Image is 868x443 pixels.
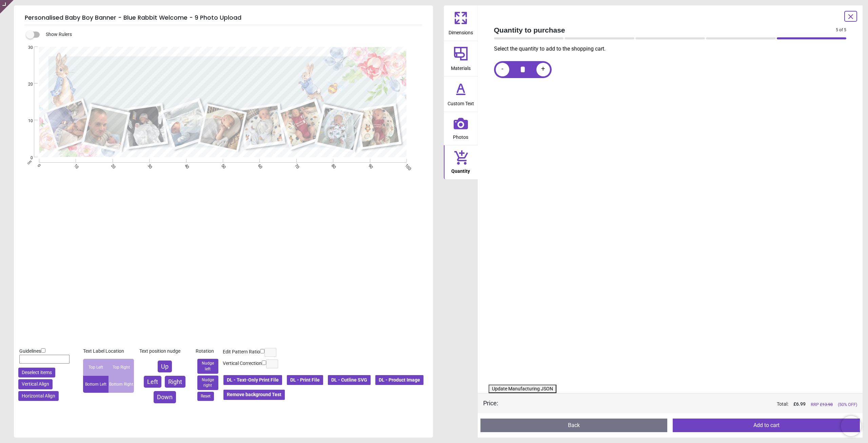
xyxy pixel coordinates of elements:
[25,11,422,25] h5: Personalised Baby Boy Banner - Blue Rabbit Welcome - 9 Photo Upload
[20,118,33,124] span: 10
[220,163,224,167] span: 50
[449,26,473,36] span: Dimensions
[811,402,833,408] span: RRP
[841,416,861,436] iframe: Brevo live chat
[451,62,471,72] span: Materials
[836,27,846,33] span: 5 of 5
[451,165,470,175] span: Quantity
[293,163,298,167] span: 70
[494,45,852,53] p: Select the quantity to add to the shopping cart.
[183,163,188,167] span: 40
[20,155,33,161] span: 0
[480,419,668,432] button: Back
[448,97,474,107] span: Custom Text
[793,401,806,408] span: £
[444,145,478,179] button: Quantity
[257,163,261,167] span: 60
[73,163,77,167] span: 10
[820,402,833,407] span: £ 13.98
[330,163,334,167] span: 80
[673,419,860,432] button: Add to cart
[146,163,151,167] span: 30
[36,163,40,167] span: 0
[494,25,836,35] span: Quantity to purchase
[501,65,504,74] span: -
[30,31,433,39] div: Show Rulers
[508,401,857,408] div: Total:
[444,41,478,76] button: Materials
[453,131,468,141] span: Photos
[444,5,478,41] button: Dimensions
[26,159,33,165] span: cm
[444,76,478,112] button: Custom Text
[444,112,478,145] button: Photos
[483,399,498,407] div: Price :
[796,401,806,407] span: 6.99
[110,163,114,167] span: 20
[367,163,371,167] span: 90
[489,385,556,393] button: Update Manufacturing JSON
[403,163,408,167] span: 100
[838,402,857,408] span: (50% OFF)
[541,65,545,74] span: +
[20,81,33,87] span: 20
[20,45,33,51] span: 30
